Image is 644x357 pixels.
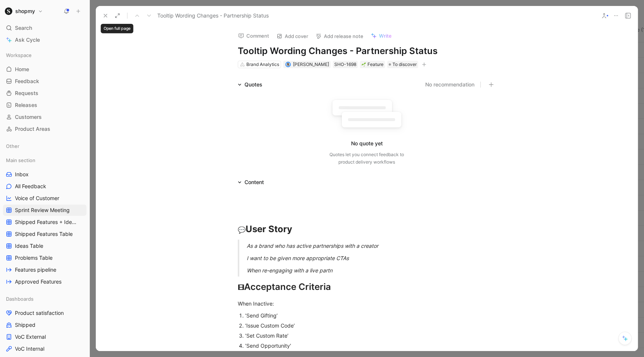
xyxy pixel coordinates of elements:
button: No recommendation [425,80,474,89]
span: Feedback [15,78,39,85]
div: ‘Send Opportunity' [245,342,496,350]
a: Releases [3,99,86,111]
span: To discover [392,61,417,68]
div: As a brand who has active partnerships with a creator [247,242,505,250]
a: Problems Table [3,252,86,263]
a: Feedback [3,76,86,87]
div: I want to be given more appropriate CTAs [247,254,505,262]
span: Search [15,23,32,32]
span: Home [15,66,29,73]
div: Search [3,22,86,34]
img: avatar [286,63,290,67]
div: ‘Set Custom Rate’ [245,332,496,339]
span: Voice of Customer [15,195,59,202]
div: Feature [362,61,383,68]
div: Open full page [101,24,133,33]
div: 🌱Feature [360,61,385,68]
span: Shipped [15,321,35,329]
span: Write [379,32,392,39]
span: Features pipeline [15,266,56,274]
button: Add release note [312,31,367,41]
a: Requests [3,88,86,99]
img: shopmy [5,7,12,15]
a: Voice of Customer [3,193,86,204]
img: 🌱 [362,62,366,67]
span: All Feedback [15,183,46,190]
a: All Feedback [3,181,86,192]
span: 💬 [238,226,246,234]
div: ‘Issue Custom Code’ [245,322,496,329]
div: Other [3,140,86,154]
span: Shipped Features Table [15,230,73,238]
a: Approved Features [3,276,86,287]
a: Product satisfaction [3,307,86,319]
a: Customers [3,111,86,123]
a: Shipped Features + Ideas Table [3,217,86,228]
div: Brand Analytics [246,61,279,68]
span: Customers [15,113,42,121]
div: Main section [3,155,86,166]
span: Ask Cycle [15,35,40,44]
span: Releases [15,101,37,109]
span: Shipped Features + Ideas Table [15,218,78,226]
span: Dashboards [6,295,34,303]
button: shopmyshopmy [3,6,45,16]
span: Ideas Table [15,242,43,250]
a: VoC External [3,331,86,342]
a: Sprint Review Meeting [3,205,86,216]
div: Content [235,178,267,187]
h1: Tooltip Wording Changes - Partnership Status [238,45,496,57]
a: Home [3,64,86,75]
div: Other [3,140,86,152]
span: Approved Features [15,278,61,285]
div: Main sectionInboxAll FeedbackVoice of CustomerSprint Review MeetingShipped Features + Ideas Table... [3,155,86,287]
span: Tooltip Wording Changes - Partnership Status [157,11,269,20]
a: Ideas Table [3,240,86,252]
button: Write [367,31,395,41]
h1: shopmy [15,8,35,15]
a: Shipped Features Table [3,228,86,240]
button: Comment [235,31,272,41]
a: Ask Cycle [3,34,86,45]
div: Quotes [244,80,262,89]
span: Main section [6,157,35,164]
div: To discover [387,61,418,68]
a: Features pipeline [3,264,86,275]
span: Workspace [6,51,32,59]
span: Product Areas [15,125,50,133]
span: VoC Internal [15,345,44,353]
a: Product Areas [3,123,86,135]
div: When Inactive: [238,300,496,307]
span: Sprint Review Meeting [15,206,70,214]
span: 🎞 [238,284,244,291]
span: Inbox [15,171,29,178]
span: Problems Table [15,254,53,262]
div: Workspace [3,50,86,61]
span: Requests [15,89,38,97]
span: [PERSON_NAME] [293,61,329,67]
strong: User Story [246,224,292,234]
div: Dashboards [3,293,86,304]
div: ‘Send Gifting’ [245,312,496,319]
button: Add cover [273,31,312,41]
div: When re-engaging with a live partn [247,266,505,274]
div: No quote yet [351,139,383,148]
span: VoC External [15,333,46,341]
span: Product satisfaction [15,309,64,317]
div: Content [244,178,264,187]
span: Other [6,142,19,150]
div: Acceptance Criteria [238,280,496,294]
div: Quotes [235,80,265,89]
a: VoC Internal [3,343,86,354]
a: Inbox [3,169,86,180]
div: SHO-1698 [334,61,356,68]
div: Quotes let you connect feedback to product delivery workflows [329,151,404,166]
a: Shipped [3,319,86,331]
